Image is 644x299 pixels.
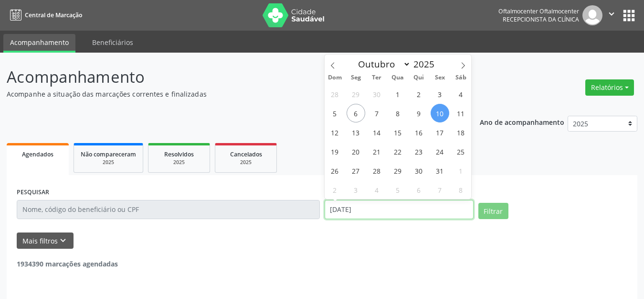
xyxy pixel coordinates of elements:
span: Seg [345,75,366,81]
span: Outubro 26, 2025 [326,161,344,180]
button: Filtrar [478,203,508,219]
span: Sáb [450,75,471,81]
input: Nome, código do beneficiário ou CPF [17,200,320,219]
i:  [606,9,617,19]
span: Novembro 2, 2025 [326,180,344,199]
span: Outubro 17, 2025 [431,123,449,142]
span: Outubro 11, 2025 [452,104,470,122]
span: Outubro 18, 2025 [452,123,470,142]
div: 2025 [222,159,270,166]
a: Central de Marcação [7,7,82,23]
span: Novembro 4, 2025 [368,180,386,199]
span: Outubro 7, 2025 [368,104,386,122]
span: Outubro 27, 2025 [347,161,365,180]
span: Outubro 2, 2025 [410,85,428,103]
span: Outubro 10, 2025 [431,104,449,122]
span: Outubro 1, 2025 [389,85,407,103]
strong: 1934390 marcações agendadas [17,259,118,268]
div: 2025 [81,159,136,166]
button: Relatórios [585,79,634,96]
input: Selecione um intervalo [325,200,474,219]
span: Outubro 23, 2025 [410,142,428,161]
span: Outubro 16, 2025 [410,123,428,142]
button: apps [621,7,637,24]
span: Outubro 24, 2025 [431,142,449,161]
span: Qui [408,75,429,81]
span: Outubro 28, 2025 [368,161,386,180]
span: Ter [366,75,387,81]
span: Qua [387,75,408,81]
span: Outubro 13, 2025 [347,123,365,142]
span: Outubro 14, 2025 [368,123,386,142]
span: Setembro 28, 2025 [326,85,344,103]
span: Novembro 1, 2025 [452,161,470,180]
i: keyboard_arrow_down [58,235,68,246]
span: Outubro 6, 2025 [347,104,365,122]
div: Oftalmocenter Oftalmocenter [498,7,579,15]
a: Beneficiários [85,34,140,51]
span: Novembro 6, 2025 [410,180,428,199]
p: Ano de acompanhamento [480,116,564,128]
span: Outubro 20, 2025 [347,142,365,161]
a: Acompanhamento [3,34,75,53]
span: Outubro 29, 2025 [389,161,407,180]
img: img [582,5,602,25]
select: Month [354,57,411,71]
span: Outubro 22, 2025 [389,142,407,161]
span: Outubro 15, 2025 [389,123,407,142]
span: Outubro 30, 2025 [410,161,428,180]
span: Outubro 4, 2025 [452,85,470,103]
label: PESQUISAR [17,185,49,200]
span: Resolvidos [164,150,194,158]
span: Outubro 21, 2025 [368,142,386,161]
span: Outubro 19, 2025 [326,142,344,161]
span: Não compareceram [81,150,136,158]
span: Recepcionista da clínica [503,15,579,23]
span: Outubro 25, 2025 [452,142,470,161]
span: Outubro 5, 2025 [326,104,344,122]
span: Outubro 31, 2025 [431,161,449,180]
span: Setembro 29, 2025 [347,85,365,103]
p: Acompanhe a situação das marcações correntes e finalizadas [7,89,448,99]
p: Acompanhamento [7,65,448,89]
span: Outubro 9, 2025 [410,104,428,122]
div: 2025 [155,159,203,166]
span: Outubro 3, 2025 [431,85,449,103]
span: Novembro 3, 2025 [347,180,365,199]
input: Year [411,58,442,70]
span: Novembro 5, 2025 [389,180,407,199]
span: Dom [325,75,346,81]
span: Cancelados [230,150,262,158]
span: Novembro 7, 2025 [431,180,449,199]
span: Central de Marcação [25,11,82,19]
button: Mais filtroskeyboard_arrow_down [17,233,74,249]
span: Sex [429,75,450,81]
span: Novembro 8, 2025 [452,180,470,199]
span: Setembro 30, 2025 [368,85,386,103]
span: Outubro 12, 2025 [326,123,344,142]
button:  [602,5,621,25]
span: Outubro 8, 2025 [389,104,407,122]
span: Agendados [22,150,53,158]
